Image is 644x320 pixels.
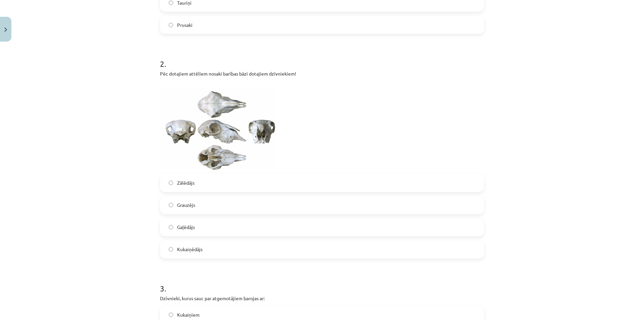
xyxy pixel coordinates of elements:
span: Prusaki [177,21,193,29]
input: Tauriņi [169,1,173,5]
span: Gaļēdājs [177,224,195,231]
img: icon-close-lesson-0947bae3869378f0d4975bcd49f059093ad1ed9edebbc8119c70593378902aed.svg [4,28,7,32]
input: Prusaki [169,23,173,27]
input: Zālēdājs [169,181,173,185]
input: Kukaiņēdājs [169,247,173,252]
h1: 2 . [160,47,484,68]
input: Kukaiņiem [169,313,173,317]
span: Zālēdājs [177,179,195,186]
h1: 3 . [160,272,484,293]
span: Grauzējs [177,201,195,209]
input: Grauzējs [169,203,173,207]
span: Kukaiņiem [177,311,200,318]
input: Gaļēdājs [169,225,173,229]
span: Kukaiņēdājs [177,246,203,253]
p: Dzīvnieki, kurus sauc par atgemotājiem barojas ar: [160,295,484,302]
p: Pēc dotajiem attēliem nosaki barības bāzi dotajiem dzīvniekiem! [160,70,484,77]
